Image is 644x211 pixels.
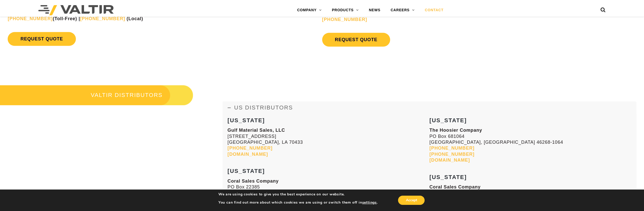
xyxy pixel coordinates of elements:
[322,17,367,22] a: [PHONE_NUMBER]
[429,174,467,180] strong: [US_STATE]
[228,146,273,151] a: [PHONE_NUMBER]
[228,128,285,133] strong: Gulf Material Sales, LLC
[398,196,425,205] button: Accept
[429,128,482,133] strong: The Hoosier Company
[429,146,474,151] a: [PHONE_NUMBER]
[292,5,327,15] a: COMPANY
[429,117,467,124] strong: [US_STATE]
[327,5,364,15] a: PRODUCTS
[8,16,80,21] strong: (Toll-Free) |
[218,200,378,205] p: You can find out more about which cookies we are using or switch them off in .
[429,184,481,190] strong: Coral Sales Company
[234,104,293,111] span: US DISTRIBUTORS
[218,192,378,197] p: We are using cookies to give you the best experience on our website.
[429,158,470,163] a: [DOMAIN_NAME]
[420,5,449,15] a: CONTACT
[429,152,474,157] a: [PHONE_NUMBER]
[362,200,377,205] button: settings
[127,16,143,21] strong: (Local)
[8,16,53,21] a: [PHONE_NUMBER]
[38,5,114,15] img: Valtir
[228,117,265,124] strong: [US_STATE]
[80,16,125,21] a: [PHONE_NUMBER]
[364,5,385,15] a: NEWS
[228,179,279,184] strong: Coral Sales Company
[228,168,265,174] strong: [US_STATE]
[429,127,631,163] p: PO Box 681064 [GEOGRAPHIC_DATA], [GEOGRAPHIC_DATA] 46268-1064
[8,32,76,46] a: REQUEST QUOTE
[223,101,637,114] a: US DISTRIBUTORS
[228,152,268,157] a: [DOMAIN_NAME]
[228,127,429,157] p: [STREET_ADDRESS] [GEOGRAPHIC_DATA], LA 70433
[385,5,420,15] a: CAREERS
[322,33,390,47] a: REQUEST QUOTE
